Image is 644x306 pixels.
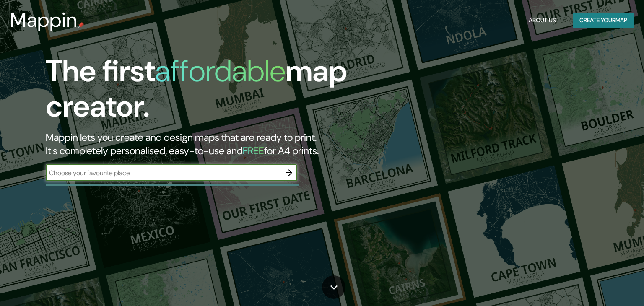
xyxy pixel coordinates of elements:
[10,8,78,32] h3: Mappin
[243,144,264,157] h5: FREE
[46,54,368,131] h1: The first map creator.
[573,13,634,28] button: Create yourmap
[155,52,286,91] h1: affordable
[525,13,559,28] button: About Us
[46,131,368,158] h2: Mappin lets you create and design maps that are ready to print. It's completely personalised, eas...
[78,22,84,29] img: mappin-pin
[46,168,280,178] input: Choose your favourite place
